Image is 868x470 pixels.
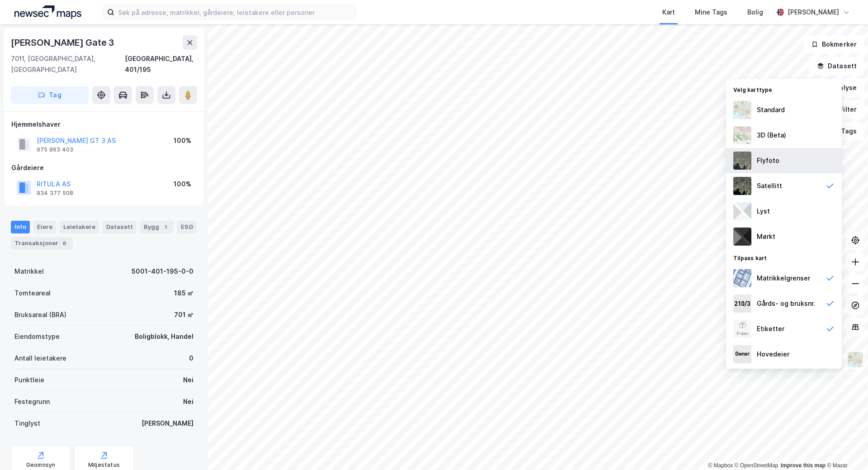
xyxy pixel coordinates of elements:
button: Tag [11,86,89,104]
div: Flyfoto [757,155,779,166]
button: Filter [821,100,864,119]
div: Info [11,221,30,233]
div: Miljøstatus [88,461,120,469]
div: [PERSON_NAME] [142,418,193,429]
div: 1 [161,223,170,232]
div: Matrikkel [14,266,44,277]
div: 100% [174,179,191,190]
img: Z [733,320,751,338]
a: Mapbox [708,462,733,469]
button: Datasett [809,57,864,75]
button: Tags [822,122,864,140]
div: Hjemmelshaver [11,119,197,130]
img: Z [733,101,751,119]
div: Etiketter [757,323,784,334]
div: 5001-401-195-0-0 [132,266,193,277]
img: Z [733,126,751,144]
div: 975 963 403 [37,146,73,153]
button: Bokmerker [803,35,864,53]
iframe: Chat Widget [823,427,868,470]
div: Kontrollprogram for chat [823,427,868,470]
div: Bygg [140,221,174,233]
div: Bolig [747,7,763,18]
div: 100% [174,135,191,146]
div: Geoinnsyn [26,461,56,469]
div: Kart [662,7,675,18]
div: Matrikkelgrenser [757,273,810,284]
div: Tomteareal [14,288,51,299]
div: Festegrunn [14,396,50,407]
div: Nei [183,396,193,407]
div: Eiendomstype [14,331,60,342]
div: Satellitt [757,180,782,191]
div: Mørkt [757,231,775,242]
div: Boligblokk, Handel [135,331,193,342]
div: [GEOGRAPHIC_DATA], 401/195 [125,53,197,75]
div: 7011, [GEOGRAPHIC_DATA], [GEOGRAPHIC_DATA] [11,53,125,75]
div: Velg karttype [726,81,842,97]
div: 6 [60,239,69,248]
img: cadastreKeys.547ab17ec502f5a4ef2b.jpeg [733,294,751,313]
div: Datasett [103,221,137,233]
div: Hovedeier [757,349,789,360]
div: Leietakere [60,221,99,233]
input: Søk på adresse, matrikkel, gårdeiere, leietakere eller personer [114,5,356,19]
div: Transaksjoner [11,237,73,250]
div: 701 ㎡ [174,309,193,320]
div: [PERSON_NAME] [788,7,839,18]
div: Gårds- og bruksnr. [757,298,815,309]
div: Eiere [33,221,56,233]
div: Punktleie [14,375,44,385]
div: 0 [189,353,193,364]
img: 9k= [733,177,751,195]
img: cadastreBorders.cfe08de4b5ddd52a10de.jpeg [733,269,751,287]
div: 3D (Beta) [757,130,786,141]
div: Mine Tags [695,7,727,18]
div: Antall leietakere [14,353,66,364]
div: ESG [177,221,197,233]
div: 185 ㎡ [174,288,193,299]
img: majorOwner.b5e170eddb5c04bfeeff.jpeg [733,345,751,363]
div: 934 377 508 [37,190,73,197]
div: Tinglyst [14,418,40,429]
div: Lyst [757,206,770,217]
a: Improve this map [781,462,826,469]
img: Z [733,152,751,170]
img: logo.a4113a55bc3d86da70a041830d287a7e.svg [14,5,81,19]
div: [PERSON_NAME] Gate 3 [11,35,116,50]
div: Nei [183,375,193,385]
div: Standard [757,104,785,115]
a: OpenStreetMap [735,462,778,469]
img: Z [847,351,864,368]
img: nCdM7BzjoCAAAAAElFTkSuQmCC [733,228,751,246]
div: Bruksareal (BRA) [14,309,66,320]
div: Gårdeiere [11,162,197,173]
img: luj3wr1y2y3+OchiMxRmMxRlscgabnMEmZ7DJGWxyBpucwSZnsMkZbHIGm5zBJmewyRlscgabnMEmZ7DJGWxyBpucwSZnsMkZ... [733,202,751,220]
div: Tilpass kart [726,249,842,266]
